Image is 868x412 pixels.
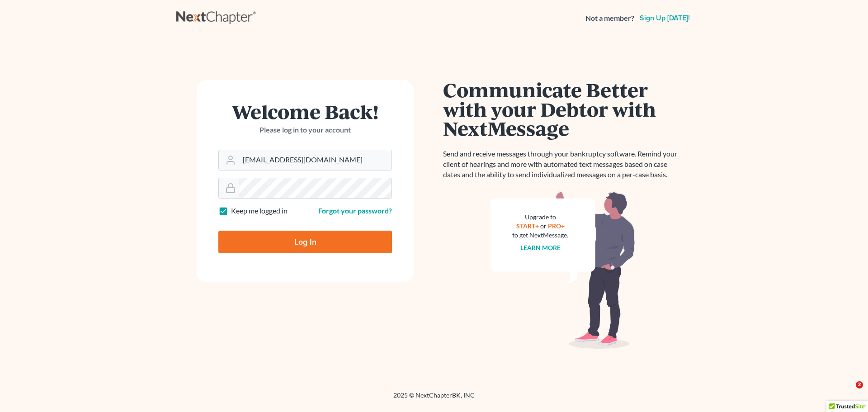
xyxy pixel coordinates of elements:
[585,13,634,24] strong: Not a member?
[239,150,392,170] input: Email Address
[516,222,539,230] a: START+
[218,102,392,121] h1: Welcome Back!
[540,222,547,230] span: or
[512,213,568,222] div: Upgrade to
[638,14,692,22] a: Sign up [DATE]!
[512,231,568,240] div: to get NextMessage.
[443,149,683,180] p: Send and receive messages through your bankruptcy software. Remind your client of hearings and mo...
[318,206,392,215] a: Forgot your password?
[548,222,565,230] a: PRO+
[443,80,683,138] h1: Communicate Better with your Debtor with NextMessage
[520,244,561,251] a: Learn more
[218,125,392,135] p: Please log in to your account
[218,231,392,253] input: Log In
[837,381,859,403] iframe: Intercom live chat
[176,391,692,407] div: 2025 © NextChapterBK, INC
[231,206,288,216] label: Keep me logged in
[491,191,635,349] img: nextmessage_bg-59042aed3d76b12b5cd301f8e5b87938c9018125f34e5fa2b7a6b67550977c72.svg
[856,381,863,388] span: 2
